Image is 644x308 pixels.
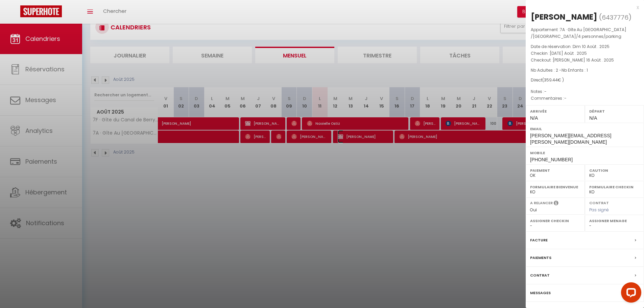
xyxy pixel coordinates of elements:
[530,167,580,174] label: Paiement
[544,77,558,83] span: 359.44
[589,108,640,115] label: Départ
[530,125,640,132] label: Email
[616,280,644,308] iframe: LiveChat chat widget
[573,44,610,49] span: Dim 10 Août . 2025
[530,272,550,279] label: Contrat
[550,50,587,56] span: [DATE] Août . 2025
[530,237,548,244] label: Facture
[531,11,597,22] div: [PERSON_NAME]
[531,88,639,95] p: Notes :
[589,217,640,224] label: Assigner Menage
[530,289,551,297] label: Messages
[530,133,611,145] span: [PERSON_NAME][EMAIL_ADDRESS][PERSON_NAME][DOMAIN_NAME]
[544,89,547,94] span: -
[530,254,551,261] label: Paiements
[531,27,626,39] span: 7A · Gîte Au [GEOGRAPHIC_DATA] /[GEOGRAPHIC_DATA]/4 personnes/parking
[589,200,609,205] label: Contrat
[589,167,640,174] label: Caution
[589,207,609,213] span: Pas signé
[553,57,614,63] span: [PERSON_NAME] 16 Août . 2025
[530,149,640,156] label: Mobile
[531,43,639,50] p: Date de réservation :
[531,95,639,102] p: Commentaires :
[602,13,628,22] span: 6437776
[562,67,588,73] span: Nb Enfants : 1
[564,95,567,101] span: -
[589,115,597,121] span: N/A
[531,50,639,57] p: Checkin :
[599,13,631,22] span: ( )
[531,26,639,40] p: Appartement :
[554,200,558,208] i: Sélectionner OUI si vous souhaiter envoyer les séquences de messages post-checkout
[526,3,639,11] div: x
[531,57,639,64] p: Checkout :
[530,217,580,224] label: Assigner Checkin
[530,108,580,115] label: Arrivée
[589,184,640,190] label: Formulaire Checkin
[542,77,564,83] span: ( € )
[531,67,588,73] span: Nb Adultes : 2 -
[530,115,538,121] span: N/A
[530,200,553,206] label: A relancer
[531,77,639,84] div: Direct
[530,184,580,190] label: Formulaire Bienvenue
[530,157,573,162] span: [PHONE_NUMBER]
